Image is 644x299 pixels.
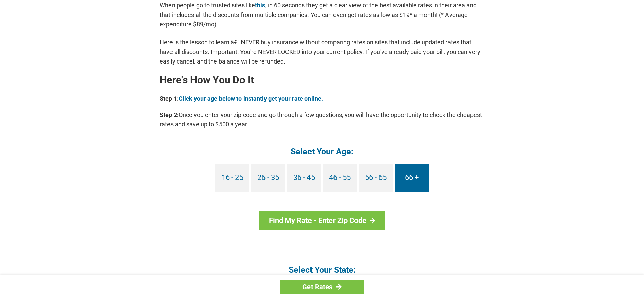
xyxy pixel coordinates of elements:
h4: Select Your State: [160,264,484,275]
a: Find My Rate - Enter Zip Code [259,211,385,230]
a: 66 + [395,164,429,192]
a: 36 - 45 [287,164,321,192]
p: When people go to trusted sites like , in 60 seconds they get a clear view of the best available ... [160,1,484,29]
a: 26 - 35 [251,164,285,192]
a: 46 - 55 [323,164,357,192]
a: Get Rates [280,280,364,294]
a: Click your age below to instantly get your rate online. [179,95,323,102]
a: 56 - 65 [359,164,393,192]
a: 16 - 25 [215,164,249,192]
b: Step 1: [160,95,179,102]
p: Here is the lesson to learn â€“ NEVER buy insurance without comparing rates on sites that include... [160,38,484,66]
p: Once you enter your zip code and go through a few questions, you will have the opportunity to che... [160,110,484,129]
h2: Here's How You Do It [160,75,484,85]
h4: Select Your Age: [160,146,484,157]
b: Step 2: [160,111,179,118]
a: this [255,2,265,9]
